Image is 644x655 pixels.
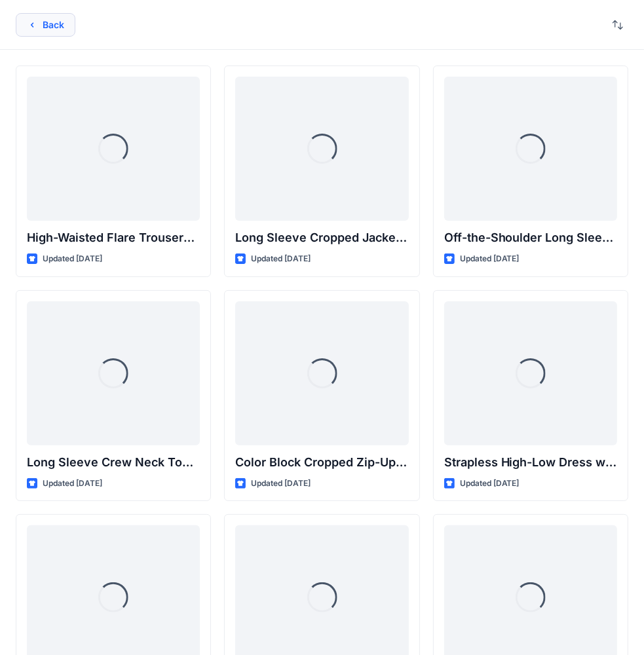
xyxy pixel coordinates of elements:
[235,453,408,472] p: Color Block Cropped Zip-Up Jacket with Sheer Sleeves
[251,252,311,266] p: Updated [DATE]
[444,229,617,247] p: Off-the-Shoulder Long Sleeve Top
[460,477,520,491] p: Updated [DATE]
[251,477,311,491] p: Updated [DATE]
[27,229,200,247] p: High-Waisted Flare Trousers with Button Detail
[43,477,102,491] p: Updated [DATE]
[43,252,102,266] p: Updated [DATE]
[235,229,408,247] p: Long Sleeve Cropped Jacket with Mandarin Collar and Shoulder Detail
[444,453,617,472] p: Strapless High-Low Dress with Side Bow Detail
[27,453,200,472] p: Long Sleeve Crew Neck Top with Asymmetrical Tie Detail
[16,13,75,37] button: Back
[460,252,520,266] p: Updated [DATE]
